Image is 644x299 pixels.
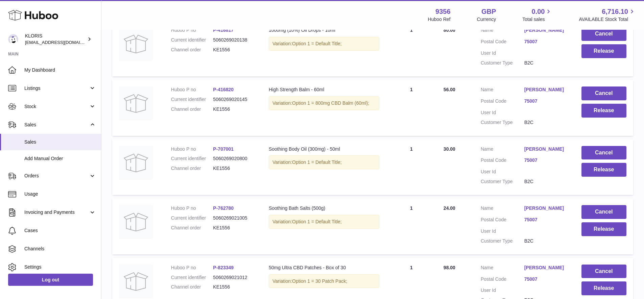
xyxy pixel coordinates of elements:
dd: 5060269020800 [213,155,255,162]
dd: 5060269020138 [213,37,255,43]
dt: Postal Code [481,217,524,225]
dt: Postal Code [481,98,524,106]
dd: KE1556 [213,165,255,172]
dt: Customer Type [481,119,524,126]
div: 1000mg (10%) Oil Drops - 10ml [269,27,379,33]
span: 80.00 [444,27,455,33]
dt: Current identifier [171,274,213,281]
dd: B2C [524,238,568,244]
span: Sales [24,139,96,145]
img: no-photo.jpg [119,265,153,298]
a: 75007 [524,217,568,223]
span: Add Manual Order [24,155,96,162]
span: Stock [24,103,89,110]
div: Soothing Bath Salts (500g) [269,205,379,211]
span: 30.00 [444,146,455,152]
span: Option 1 = Default Title; [292,219,342,224]
dt: User Id [481,169,524,175]
span: Option 1 = Default Title; [292,41,342,46]
td: 1 [386,198,437,254]
button: Release [581,44,626,58]
dd: B2C [524,119,568,126]
dt: User Id [481,287,524,294]
div: Variation: [269,37,379,51]
dd: KE1556 [213,47,255,53]
dt: Current identifier [171,96,213,103]
div: Variation: [269,96,379,110]
span: Option 1 = 800mg CBD Balm (60ml); [292,100,369,106]
td: 1 [386,139,437,195]
span: 6,716.10 [602,7,628,16]
span: 56.00 [444,87,455,92]
a: [PERSON_NAME] [524,146,568,152]
span: Usage [24,191,96,197]
dt: Name [481,146,524,154]
a: [PERSON_NAME] [524,86,568,93]
span: Sales [24,122,89,128]
span: Option 1 = 30 Patch Pack; [292,278,347,284]
span: Channels [24,246,96,252]
dt: Huboo P no [171,86,213,93]
dt: Huboo P no [171,146,213,152]
div: 50mg Ultra CBD Patches - Box of 30 [269,265,379,271]
span: Settings [24,264,96,270]
a: P-707001 [213,146,234,152]
div: Variation: [269,215,379,229]
dt: Channel order [171,106,213,113]
span: AVAILABLE Stock Total [579,16,636,23]
dt: Current identifier [171,215,213,221]
a: P-823349 [213,265,234,270]
div: Currency [477,16,496,23]
button: Cancel [581,27,626,41]
button: Release [581,281,626,295]
img: no-photo.jpg [119,27,153,61]
a: 75007 [524,98,568,104]
dd: KE1556 [213,106,255,113]
dd: B2C [524,178,568,185]
span: Listings [24,85,89,92]
dt: Postal Code [481,157,524,165]
dt: Huboo P no [171,27,213,33]
dt: Channel order [171,165,213,172]
dt: Huboo P no [171,205,213,211]
div: Soothing Body Oil (300mg) - 50ml [269,146,379,152]
dt: Customer Type [481,238,524,244]
dt: Channel order [171,284,213,290]
dt: Name [481,27,524,35]
dt: User Id [481,109,524,116]
dt: Name [481,265,524,273]
span: My Dashboard [24,67,96,73]
dt: Current identifier [171,155,213,162]
dd: KE1556 [213,284,255,290]
button: Cancel [581,86,626,100]
div: KLORIS [25,33,86,46]
span: Cases [24,227,96,234]
img: no-photo.jpg [119,86,153,120]
a: [PERSON_NAME] [524,27,568,33]
strong: 9356 [435,7,451,16]
dt: Postal Code [481,39,524,47]
dd: B2C [524,60,568,66]
dt: Huboo P no [171,265,213,271]
a: P-416817 [213,27,234,33]
button: Cancel [581,265,626,278]
dd: 5060269020145 [213,96,255,103]
span: Orders [24,173,89,179]
dt: Name [481,86,524,95]
dt: User Id [481,228,524,234]
div: High Strength Balm - 60ml [269,86,379,93]
a: P-762780 [213,205,234,211]
div: Variation: [269,155,379,169]
span: Invoicing and Payments [24,209,89,216]
a: 0.00 Total sales [522,7,552,23]
a: [PERSON_NAME] [524,265,568,271]
a: 75007 [524,39,568,45]
button: Cancel [581,146,626,160]
dt: Channel order [171,47,213,53]
img: no-photo.jpg [119,205,153,239]
a: 75007 [524,157,568,164]
a: [PERSON_NAME] [524,205,568,211]
a: 6,716.10 AVAILABLE Stock Total [579,7,636,23]
span: 98.00 [444,265,455,270]
a: P-416820 [213,87,234,92]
